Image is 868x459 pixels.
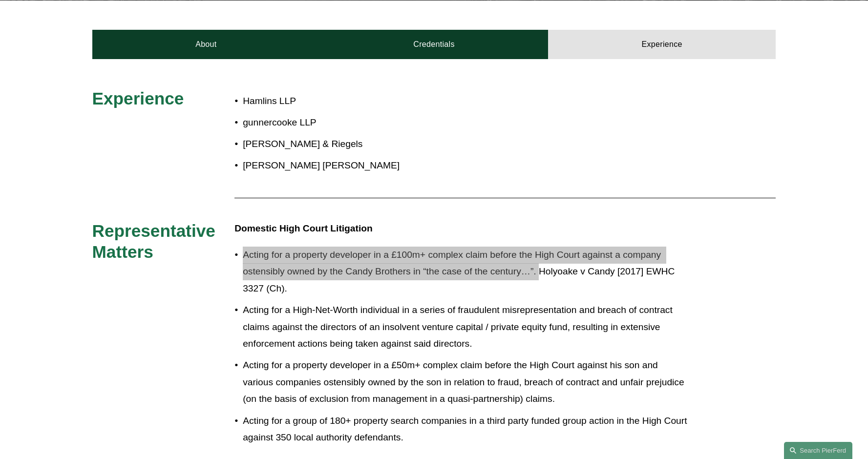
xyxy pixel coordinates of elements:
[243,93,690,110] p: Hamlins LLP
[243,357,690,408] p: Acting for a property developer in a £50m+ complex claim before the High Court against his son an...
[92,89,184,108] span: Experience
[243,302,690,353] p: Acting for a High-Net-Worth individual in a series of fraudulent misrepresentation and breach of ...
[234,223,372,233] strong: Domestic High Court Litigation
[243,136,690,153] p: [PERSON_NAME] & Riegels
[243,114,690,131] p: gunnercooke LLP
[320,30,548,59] a: Credentials
[243,157,690,174] p: [PERSON_NAME] [PERSON_NAME]
[243,247,690,297] p: Acting for a property developer in a £100m+ complex claim before the High Court against a company...
[92,30,320,59] a: About
[243,413,690,446] p: Acting for a group of 180+ property search companies in a third party funded group action in the ...
[784,442,852,459] a: Search this site
[92,221,220,262] span: Representative Matters
[548,30,776,59] a: Experience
